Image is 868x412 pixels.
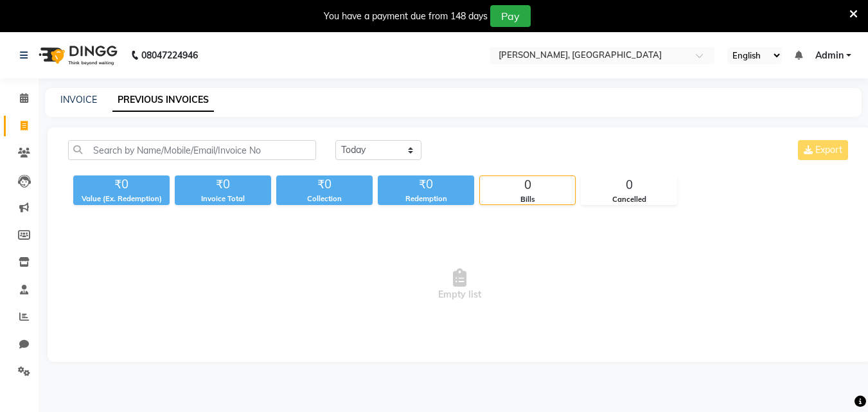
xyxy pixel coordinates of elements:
div: ₹0 [73,175,170,193]
div: You have a payment due from 148 days [324,10,488,23]
div: Cancelled [581,194,677,205]
b: 08047224946 [141,37,198,73]
div: ₹0 [276,175,373,193]
div: 0 [480,176,575,194]
div: 0 [581,176,677,194]
button: Pay [490,5,531,27]
a: INVOICE [60,94,97,105]
div: Redemption [378,193,474,204]
div: Bills [480,194,575,205]
div: ₹0 [378,175,474,193]
img: logo [33,37,121,73]
div: Value (Ex. Redemption) [73,193,170,204]
span: Admin [815,49,844,62]
div: Collection [276,193,373,204]
span: Empty list [68,220,851,349]
div: Invoice Total [175,193,271,204]
div: ₹0 [175,175,271,193]
iframe: chat widget [814,361,855,399]
input: Search by Name/Mobile/Email/Invoice No [68,140,316,160]
a: PREVIOUS INVOICES [112,89,214,112]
